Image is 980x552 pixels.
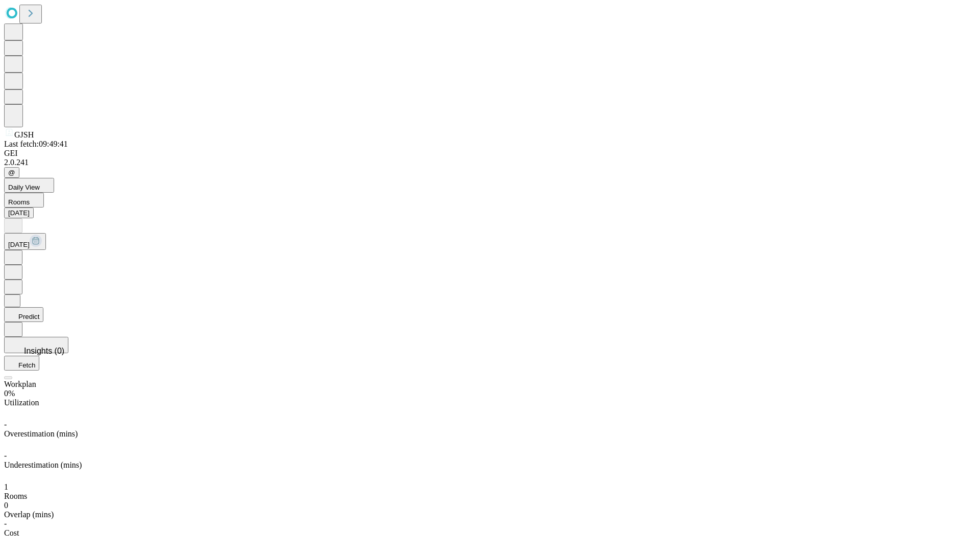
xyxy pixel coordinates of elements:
[4,429,78,438] span: Overestimation (mins)
[4,356,39,371] button: Fetch
[4,389,15,398] span: 0%
[4,528,19,537] span: Cost
[4,451,7,460] span: -
[4,492,27,500] span: Rooms
[8,183,40,191] span: Daily View
[4,140,68,148] span: Last fetch: 09:49:41
[4,158,976,167] div: 2.0.241
[4,233,46,250] button: [DATE]
[14,130,34,139] span: GJSH
[4,461,82,469] span: Underestimation (mins)
[8,241,30,248] span: [DATE]
[4,208,34,218] button: [DATE]
[4,519,7,528] span: -
[4,420,7,429] span: -
[24,347,64,355] span: Insights (0)
[4,380,36,388] span: Workplan
[4,398,39,407] span: Utilization
[4,178,54,193] button: Daily View
[8,169,15,176] span: @
[8,198,30,206] span: Rooms
[4,337,68,353] button: Insights (0)
[4,510,54,519] span: Overlap (mins)
[4,149,976,158] div: GEI
[4,307,43,322] button: Predict
[4,482,8,491] span: 1
[4,501,8,510] span: 0
[4,193,44,208] button: Rooms
[4,167,19,178] button: @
